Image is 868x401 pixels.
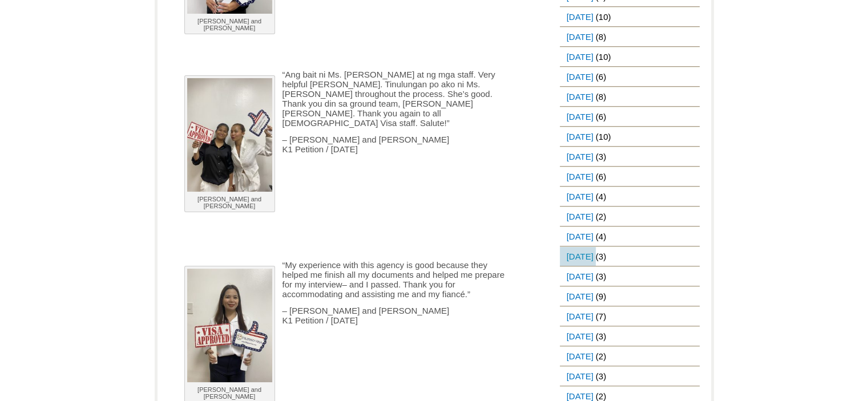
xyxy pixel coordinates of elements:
[560,267,596,286] a: [DATE]
[560,167,700,187] li: (6)
[560,27,596,46] a: [DATE]
[560,127,700,147] li: (10)
[282,306,450,325] span: – [PERSON_NAME] and [PERSON_NAME] K1 Petition / [DATE]
[560,47,700,67] li: (10)
[560,287,596,306] a: [DATE]
[187,78,272,192] img: Matthew and Zhindy
[560,306,700,326] li: (7)
[560,346,700,366] li: (2)
[560,327,596,346] a: [DATE]
[560,286,700,306] li: (9)
[560,187,700,206] li: (4)
[560,167,596,186] a: [DATE]
[560,206,700,226] li: (2)
[560,227,596,246] a: [DATE]
[560,326,700,346] li: (3)
[187,269,272,382] img: Brian and Cherry Lyn
[560,7,700,27] li: (10)
[560,127,596,146] a: [DATE]
[187,196,272,209] p: [PERSON_NAME] and [PERSON_NAME]
[560,347,596,366] a: [DATE]
[560,246,700,266] li: (3)
[560,366,700,386] li: (3)
[560,367,596,386] a: [DATE]
[560,87,700,107] li: (8)
[560,266,700,286] li: (3)
[282,135,450,154] span: – [PERSON_NAME] and [PERSON_NAME] K1 Petition / [DATE]
[560,147,700,167] li: (3)
[177,70,504,128] p: “Ang bait ni Ms. [PERSON_NAME] at ng mga staff. Very helpful [PERSON_NAME]. Tinulungan po ako ni ...
[560,187,596,206] a: [DATE]
[560,107,700,127] li: (6)
[560,67,596,86] a: [DATE]
[560,7,596,26] a: [DATE]
[560,207,596,226] a: [DATE]
[177,260,504,299] p: “My experience with this agency is good because they helped me finish all my documents and helped...
[187,386,272,400] p: [PERSON_NAME] and [PERSON_NAME]
[560,247,596,266] a: [DATE]
[560,87,596,106] a: [DATE]
[560,107,596,126] a: [DATE]
[560,226,700,246] li: (4)
[560,147,596,166] a: [DATE]
[560,307,596,326] a: [DATE]
[560,47,596,66] a: [DATE]
[560,67,700,87] li: (6)
[187,18,272,31] p: [PERSON_NAME] and [PERSON_NAME]
[560,27,700,47] li: (8)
